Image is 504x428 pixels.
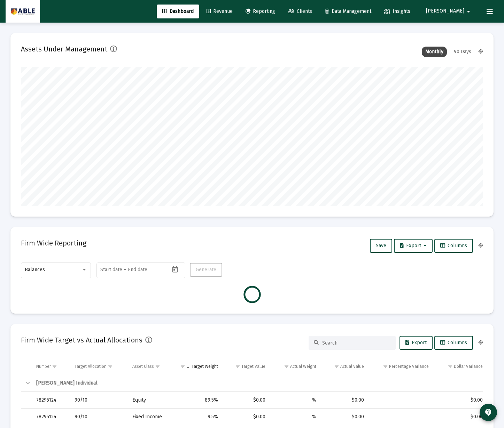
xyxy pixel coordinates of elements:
div: Percentage Variance [389,364,429,369]
td: Column Target Value [223,358,270,375]
a: Reporting [240,5,281,18]
button: [PERSON_NAME] [418,4,481,18]
button: Save [370,239,392,253]
td: Column Number [31,358,70,375]
div: 90 Days [450,47,475,57]
div: Actual Value [340,364,364,369]
span: Show filter options for column 'Number' [52,364,57,369]
div: 9.5% [177,413,218,420]
span: Export [400,243,427,249]
span: Balances [25,267,45,273]
span: Export [405,340,427,346]
mat-icon: arrow_drop_down [464,5,473,18]
td: Column Target Weight [172,358,223,375]
td: Equity [127,392,172,409]
button: Columns [434,336,473,350]
span: Show filter options for column 'Target Weight' [180,364,185,369]
span: Show filter options for column 'Actual Weight' [284,364,289,369]
h2: Firm Wide Target vs Actual Allocations [21,334,142,346]
a: Insights [379,5,416,18]
h2: Assets Under Management [21,43,107,55]
td: Column Actual Weight [270,358,321,375]
td: Column Actual Value [321,358,369,375]
input: Start date [100,267,122,273]
span: Data Management [325,8,371,14]
td: Fixed Income [127,409,172,425]
button: Export [394,239,433,253]
button: Columns [434,239,473,253]
div: 89.5% [177,397,218,404]
div: Number [36,364,51,369]
div: Target Value [241,364,265,369]
td: Column Asset Class [127,358,172,375]
td: 90/10 [70,392,127,409]
td: Column Percentage Variance [369,358,434,375]
div: Asset Class [132,364,154,369]
td: Collapse [21,375,31,392]
td: 78295124 [31,409,70,425]
a: Data Management [319,5,377,18]
span: Clients [288,8,312,14]
a: Dashboard [157,5,199,18]
span: Show filter options for column 'Target Allocation' [108,364,113,369]
div: $0.00 [228,413,265,420]
td: 78295124 [31,392,70,409]
button: Open calendar [170,264,180,274]
img: Dashboard [11,5,35,18]
h2: Firm Wide Reporting [21,237,86,249]
div: [PERSON_NAME] Individual [36,380,483,387]
input: Search [322,340,390,346]
span: Save [376,243,386,249]
div: $0.00 [439,397,483,404]
a: Revenue [201,5,238,18]
mat-icon: contact_support [484,408,493,417]
span: Generate [196,267,216,273]
span: Show filter options for column 'Asset Class' [155,364,160,369]
div: Monthly [422,47,447,57]
span: Show filter options for column 'Percentage Variance' [383,364,388,369]
td: Column Target Allocation [70,358,127,375]
div: Target Weight [192,364,218,369]
span: Revenue [207,8,233,14]
div: $0.00 [228,397,265,404]
div: % [275,397,316,404]
span: – [124,267,126,273]
span: Insights [384,8,410,14]
button: Generate [190,263,222,277]
div: Actual Weight [290,364,316,369]
input: End date [128,267,161,273]
div: Dollar Variance [454,364,483,369]
button: Export [400,336,433,350]
div: Target Allocation [75,364,107,369]
a: Clients [282,5,318,18]
span: Columns [440,243,467,249]
div: $0.00 [326,413,364,420]
span: [PERSON_NAME] [426,8,464,14]
div: % [275,413,316,420]
span: Show filter options for column 'Actual Value' [334,364,339,369]
span: Show filter options for column 'Target Value' [235,364,240,369]
span: Reporting [246,8,275,14]
td: Column Dollar Variance [434,358,489,375]
span: Columns [440,340,467,346]
div: $0.00 [326,397,364,404]
span: Show filter options for column 'Dollar Variance' [448,364,453,369]
td: 90/10 [70,409,127,425]
div: $0.00 [439,413,483,420]
span: Dashboard [162,8,194,14]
